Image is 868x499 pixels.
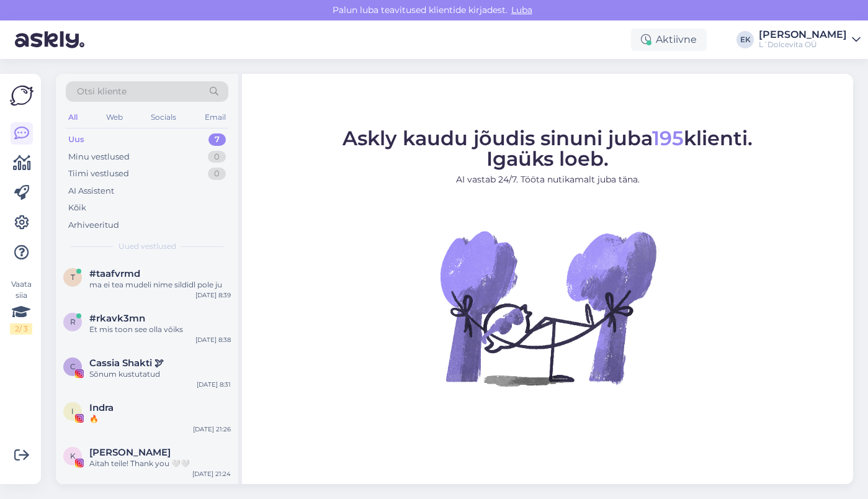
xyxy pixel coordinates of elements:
span: K [70,451,76,461]
span: Askly kaudu jõudis sinuni juba klienti. Igaüks loeb. [342,126,753,171]
span: C [70,362,76,371]
div: Socials [148,109,179,125]
span: #taafvrmd [89,268,140,279]
div: 0 [208,168,226,180]
div: [DATE] 8:39 [195,290,231,300]
div: Arhiveeritud [68,219,119,232]
div: [DATE] 8:31 [197,380,231,389]
div: 0 [208,151,226,163]
div: ma ei tea mudeli nime sildidl pole ju [89,279,231,290]
div: Uus [68,133,84,146]
span: r [70,317,76,326]
img: Askly Logo [10,84,34,107]
div: Aktiivne [631,29,707,51]
div: Tiimi vestlused [68,168,129,180]
div: Vaata siia [10,279,32,335]
img: No Chat active [436,196,660,420]
div: Et mis toon see olla võiks [89,324,231,335]
div: EK [736,31,754,48]
div: Web [104,109,125,125]
span: Cassia Shakti 🕊 [89,357,164,369]
span: #rkavk3mn [89,313,145,324]
div: Minu vestlused [68,151,130,163]
div: [PERSON_NAME] [759,30,847,40]
span: Luba [508,4,536,16]
span: Uued vestlused [119,241,176,252]
span: t [71,272,75,282]
span: 195 [652,126,684,150]
p: AI vastab 24/7. Tööta nutikamalt juba täna. [342,173,753,186]
div: 2 / 3 [10,323,32,335]
div: Aitah teile! Thank you 🤍🤍 [89,458,231,469]
span: I [71,407,74,416]
div: [DATE] 8:38 [195,335,231,344]
span: Kátia Lemetti [89,447,171,458]
div: Kõik [68,202,86,214]
span: Otsi kliente [77,85,127,98]
div: 🔥 [89,413,231,425]
div: [DATE] 21:24 [192,469,231,479]
div: 7 [208,133,226,146]
div: [DATE] 21:26 [193,425,231,434]
div: AI Assistent [68,185,114,197]
div: All [66,109,80,125]
a: [PERSON_NAME]L´Dolcevita OÜ [759,30,861,50]
div: Email [202,109,228,125]
span: Indra [89,402,114,413]
div: Sõnum kustutatud [89,369,231,380]
div: L´Dolcevita OÜ [759,40,847,50]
